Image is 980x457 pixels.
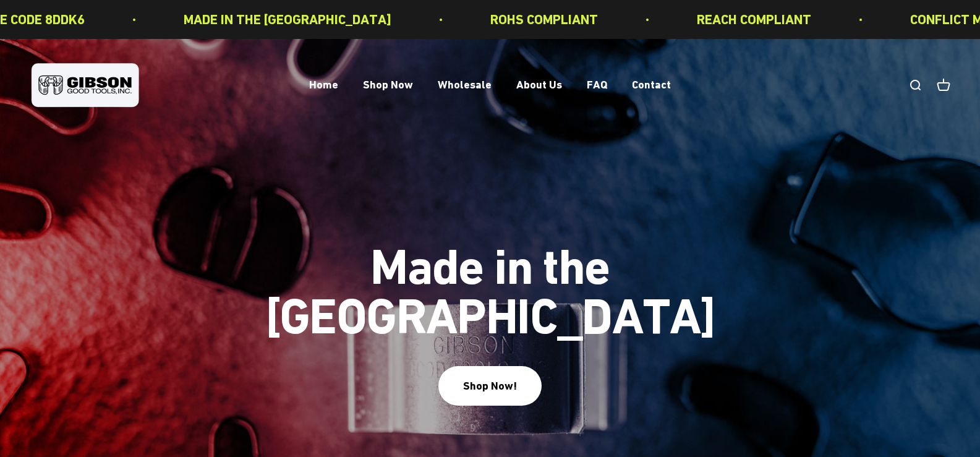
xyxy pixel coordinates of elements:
button: Shop Now! [438,366,542,405]
a: Home [309,79,338,92]
a: Contact [632,79,671,92]
a: Shop Now [363,79,413,92]
a: FAQ [587,79,607,92]
div: Shop Now! [463,377,517,395]
a: About Us [516,79,562,92]
p: REACH COMPLIANT [695,9,809,30]
p: MADE IN THE [GEOGRAPHIC_DATA] [182,9,390,30]
split-lines: Made in the [GEOGRAPHIC_DATA] [249,288,731,345]
a: Wholesale [438,79,492,92]
p: ROHS COMPLIANT [488,9,596,30]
